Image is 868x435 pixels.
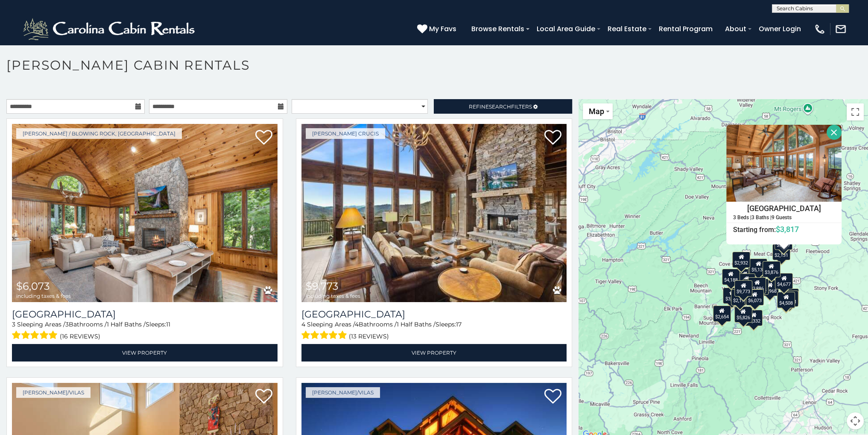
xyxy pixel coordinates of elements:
[107,320,146,328] span: 1 Half Baths /
[255,388,272,406] a: Add to favorites
[21,16,199,42] img: White-1-2.png
[814,23,826,35] img: phone-regular-white.png
[301,320,567,342] div: Sleeping Areas / Bathrooms / Sleeps:
[301,309,567,320] h3: Cucumber Tree Lodge
[306,293,360,299] span: including taxes & fees
[583,103,613,119] button: Change map style
[16,128,182,139] a: [PERSON_NAME] / Blowing Rock, [GEOGRAPHIC_DATA]
[544,388,561,406] a: Add to favorites
[589,107,604,116] span: Map
[301,320,305,328] span: 4
[847,103,864,121] button: Toggle fullscreen view
[721,21,751,36] a: About
[761,280,779,296] div: $2,968
[655,21,717,36] a: Rental Program
[544,129,561,147] a: Add to favorites
[301,309,567,320] a: [GEOGRAPHIC_DATA]
[603,21,651,36] a: Real Estate
[763,261,780,277] div: $3,876
[12,320,15,328] span: 3
[781,290,799,306] div: $3,581
[748,277,766,294] div: $2,886
[417,24,459,35] a: My Favs
[774,234,792,250] div: $3,817
[12,309,278,320] h3: Chimney Island
[12,124,278,302] a: Chimney Island $6,073 including taxes & fees
[726,202,842,234] a: [GEOGRAPHIC_DATA] 3 Beds | 3 Baths | 9 Guests Starting from:$3,817
[456,320,462,328] span: 17
[751,215,772,220] h5: 3 Baths |
[301,344,567,362] a: View Property
[733,215,751,220] h5: 3 Beds |
[727,202,841,215] h4: [GEOGRAPHIC_DATA]
[777,291,795,308] div: $4,508
[469,103,532,110] span: Refine Filters
[306,280,339,292] span: $9,773
[60,331,100,342] span: (16 reviews)
[748,262,766,279] div: $3,987
[734,280,752,297] div: $9,773
[736,269,754,285] div: $9,150
[847,412,864,429] button: Map camera controls
[835,23,847,35] img: mail-regular-white.png
[349,331,389,342] span: (13 reviews)
[734,306,752,323] div: $5,826
[12,309,278,320] a: [GEOGRAPHIC_DATA]
[306,387,380,398] a: [PERSON_NAME]/Vilas
[467,21,529,36] a: Browse Rentals
[12,124,278,302] img: Chimney Island
[434,99,572,114] a: RefineSearchFilters
[306,128,385,139] a: [PERSON_NAME] Crucis
[532,21,599,36] a: Local Area Guide
[166,320,170,328] span: 11
[732,251,750,267] div: $2,932
[355,320,359,328] span: 4
[745,289,763,305] div: $2,777
[16,280,50,292] span: $6,073
[754,21,805,36] a: Owner Login
[301,124,567,302] a: Cucumber Tree Lodge $9,773 including taxes & fees
[745,309,763,326] div: $5,332
[16,293,71,299] span: including taxes & fees
[16,387,91,398] a: [PERSON_NAME]/Vilas
[713,306,731,322] div: $2,654
[777,292,795,309] div: $4,693
[772,215,792,220] h5: 9 Guests
[827,125,842,140] button: Close
[726,125,842,202] img: Bald Mountain Lodge
[731,289,749,305] div: $2,198
[775,273,793,289] div: $4,677
[776,224,799,233] span: $3,817
[737,273,755,290] div: $6,153
[65,320,69,328] span: 3
[255,129,272,147] a: Add to favorites
[12,320,278,342] div: Sleeping Areas / Bathrooms / Sleeps:
[429,24,456,34] span: My Favs
[749,258,767,274] div: $5,137
[746,289,764,305] div: $6,073
[723,287,741,303] div: $3,781
[722,269,740,285] div: $4,188
[301,124,567,302] img: Cucumber Tree Lodge
[772,244,790,260] div: $2,131
[727,225,841,233] h6: Starting from:
[489,103,511,110] span: Search
[397,320,435,328] span: 1 Half Baths /
[12,344,278,362] a: View Property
